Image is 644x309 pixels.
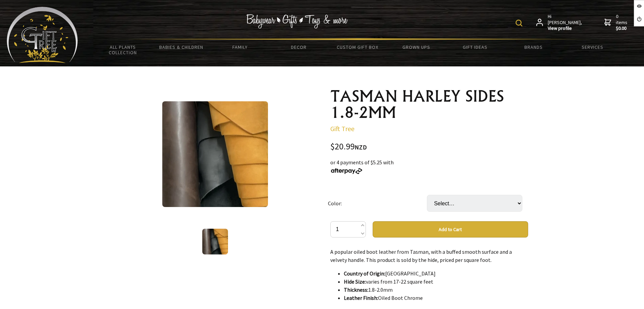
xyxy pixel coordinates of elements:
[604,14,629,32] a: 0 items$0.00
[344,294,378,301] strong: Leather Finish:
[344,286,368,293] strong: Thickness:
[355,143,367,151] span: NZD
[94,40,152,60] a: All Plants Collection
[616,13,629,32] span: 0 items
[616,25,629,32] strong: $0.00
[162,101,268,207] img: TASMAN HARLEY SIDES 1.8-2MM
[387,40,445,54] a: Grown Ups
[246,14,348,28] img: Babywear - Gifts - Toys & more
[504,40,563,54] a: Brands
[211,40,269,54] a: Family
[344,269,528,277] li: [GEOGRAPHIC_DATA]
[516,20,522,26] img: product search
[445,40,504,54] a: Gift Ideas
[344,294,528,302] li: Oiled Boot Chrome
[548,25,583,32] strong: View profile
[344,278,366,285] strong: Hide Size:
[330,158,528,174] div: or 4 payments of $5.25 with
[330,248,528,264] p: A popular oiled boot leather from Tasman, with a buffed smooth surface and a velvety handle. This...
[328,40,387,54] a: Custom Gift Box
[330,124,354,133] a: Gift Tree
[330,142,528,151] div: $20.99
[152,40,211,54] a: Babies & Children
[563,40,622,54] a: Services
[548,14,583,32] span: Hi [PERSON_NAME],
[344,277,528,286] li: varies from 17-22 square feet
[330,88,528,121] h1: TASMAN HARLEY SIDES 1.8-2MM
[344,270,385,277] strong: Country of Origin:
[330,168,363,174] img: Afterpay
[7,7,78,63] img: Babyware - Gifts - Toys and more...
[202,229,228,254] img: TASMAN HARLEY SIDES 1.8-2MM
[536,14,583,32] a: Hi [PERSON_NAME],View profile
[269,40,328,54] a: Decor
[328,185,427,221] td: Color:
[373,221,528,238] button: Add to Cart
[344,286,528,294] li: 1.8-2.0mm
